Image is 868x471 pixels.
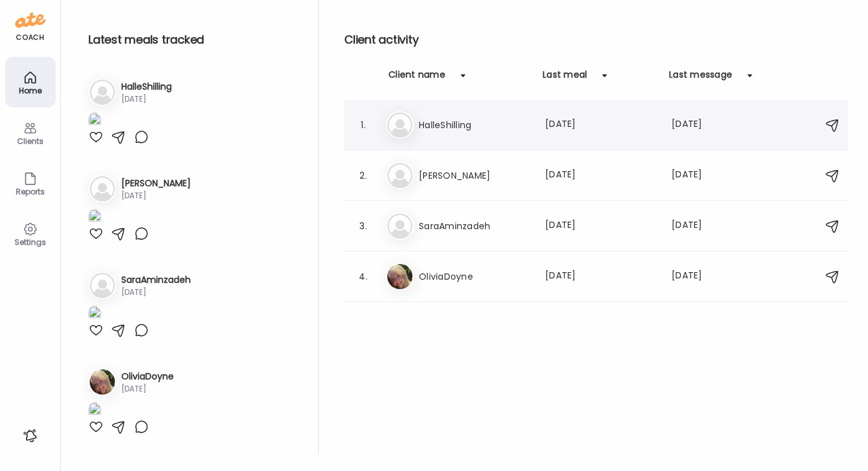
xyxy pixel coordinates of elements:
img: images%2FEgRRFZJIFOS3vU4CZvMTZA1MQ8g1%2FqEh8lVUfS6R7G7pBjRuL%2F0mvlt3C5vPc2S2VsmZ2E_1080 [88,209,101,226]
div: [DATE] [121,190,191,201]
img: images%2F9DNuC7wyMIOPwWIPH7oJytaD6zy2%2FnF6U5NwZW2BxS53gPXyP%2FuUErMQJe7S8F8gdrFY7n_1080 [88,402,101,419]
h3: [PERSON_NAME] [121,177,191,190]
div: 3. [356,218,371,234]
div: Last meal [543,68,587,88]
img: bg-avatar-default.svg [90,80,115,105]
img: ate [15,10,45,30]
div: Home [8,86,53,95]
div: 4. [356,269,371,284]
div: [DATE] [672,117,721,133]
div: Client name [389,68,445,88]
h3: SaraAminzadeh [419,218,530,234]
div: [DATE] [121,93,172,105]
img: avatars%2F9DNuC7wyMIOPwWIPH7oJytaD6zy2 [90,369,115,395]
div: Settings [8,238,53,246]
div: [DATE] [545,117,656,133]
h3: OliviaDoyne [419,269,530,284]
div: 1. [356,117,371,133]
img: bg-avatar-default.svg [387,213,413,239]
div: [DATE] [545,218,656,234]
div: [DATE] [672,269,721,284]
div: [DATE] [672,218,721,234]
img: images%2FeOBBQAkIlDN3xvG7Mn88FHS2sBf1%2FtFXOysCgqh3oOfy5euOU%2F7IOaeTf1F6PTsnZmE8bO_1080 [88,306,101,323]
h2: Latest meals tracked [88,30,298,49]
div: Last message [669,68,732,88]
h2: Client activity [344,30,848,49]
div: Clients [8,137,53,145]
img: bg-avatar-default.svg [90,176,115,201]
h3: OliviaDoyne [121,370,174,383]
h3: [PERSON_NAME] [419,168,530,183]
h3: HalleShilling [419,117,530,133]
div: coach [16,32,44,43]
img: bg-avatar-default.svg [90,273,115,298]
div: [DATE] [545,269,656,284]
h3: HalleShilling [121,80,172,93]
div: [DATE] [121,383,174,395]
div: [DATE] [121,287,191,298]
img: images%2FB1LhXb8r3FSHAJWuBrmgaQEclVN2%2FVQi02EV8UVo2PBz815sF%2FLJxcPZpPWiXlRgEgFnpg_1080 [88,112,101,129]
div: Reports [8,188,53,196]
h3: SaraAminzadeh [121,273,191,287]
div: [DATE] [545,168,656,183]
div: [DATE] [672,168,721,183]
img: bg-avatar-default.svg [387,112,413,138]
div: 2. [356,168,371,183]
img: bg-avatar-default.svg [387,163,413,188]
img: avatars%2F9DNuC7wyMIOPwWIPH7oJytaD6zy2 [387,264,413,289]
